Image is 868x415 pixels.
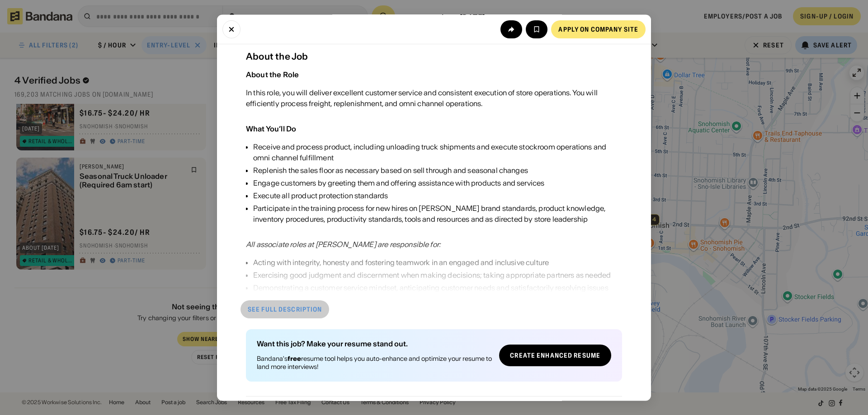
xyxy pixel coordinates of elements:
span: Demonstrating a customer service mindset, anticipating customer needs and satisfactorily resolvin... [253,283,609,292]
div: Apply on company site [558,26,638,32]
button: Close [222,20,241,38]
div: See full description [248,306,322,312]
div: About the Job [246,51,622,62]
b: free [288,354,301,363]
span: In this role, you will deliver excellent customer service and consistent execution of store opera... [246,88,598,108]
span: Engage customers by greeting them and offering assistance with products and services [253,178,544,187]
div: Create Enhanced Resume [510,353,600,359]
span: Participate in the training process for new hires on [PERSON_NAME] brand standards, product knowl... [253,204,605,224]
span: Acting with integrity, honesty and fostering teamwork in an engaged and inclusive culture [253,258,549,267]
b: About the Role [246,70,299,79]
div: Want this job? Make your resume stand out. [257,340,492,347]
i: All associate roles at [PERSON_NAME] are responsible for: [246,240,440,249]
span: Execute all product protection standards [253,191,388,200]
div: Bandana's resume tool helps you auto-enhance and optimize your resume to land more interviews! [257,354,492,371]
span: Exercising good judgment and discernment when making decisions; taking appropriate partners as ne... [253,270,611,280]
span: Replenish the sales floor as necessary based on sell through and seasonal changes [253,166,528,175]
span: Receive and process product, including unloading truck shipments and execute stockroom operations... [253,142,606,162]
b: What You’ll Do [246,124,296,133]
